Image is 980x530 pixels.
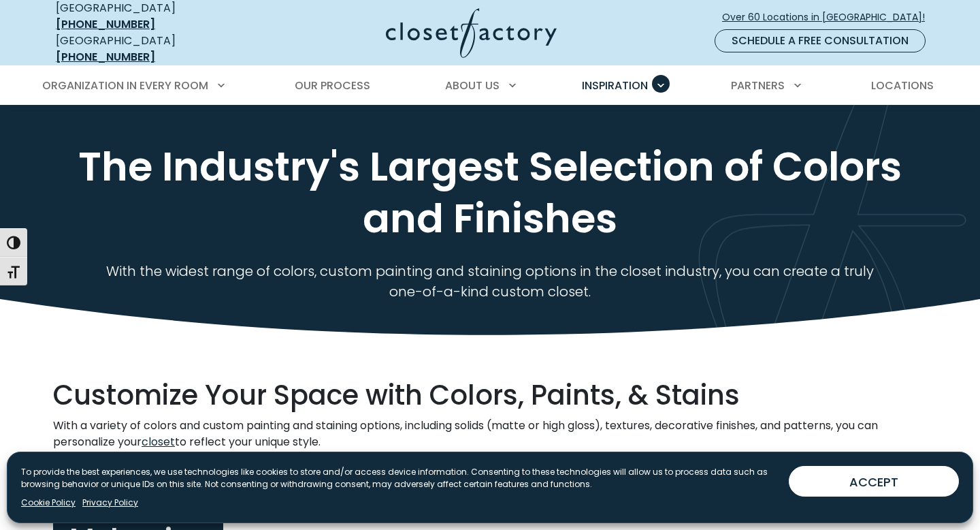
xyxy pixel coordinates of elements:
p: With a variety of colors and custom painting and staining options, including solids (matte or hig... [53,418,927,450]
a: Schedule a Free Consultation [715,29,926,52]
a: Privacy Policy [82,497,138,509]
h5: Customize Your Space with Colors, Paints, & Stains [53,378,927,412]
a: [PHONE_NUMBER] [56,49,155,65]
span: Our Process [295,78,370,93]
a: [PHONE_NUMBER] [56,16,155,32]
span: With the widest range of colors, custom painting and staining options in the closet industry, you... [106,262,874,301]
a: Cookie Policy [21,497,76,509]
span: Over 60 Locations in [GEOGRAPHIC_DATA]! [722,10,936,25]
a: Over 60 Locations in [GEOGRAPHIC_DATA]! [721,5,936,29]
span: Partners [731,78,785,93]
p: To provide the best experiences, we use technologies like cookies to store and/or access device i... [21,466,778,490]
span: About Us [445,78,500,93]
img: Closet Factory Logo [386,8,557,58]
span: Locations [871,78,934,93]
span: Inspiration [582,78,648,93]
button: ACCEPT [789,466,959,497]
nav: Primary Menu [33,67,947,105]
div: [GEOGRAPHIC_DATA] [56,33,253,65]
h1: The Industry's Largest Selection of Colors and Finishes [53,141,927,245]
a: closet [142,434,175,450]
span: Organization in Every Room [42,78,208,93]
